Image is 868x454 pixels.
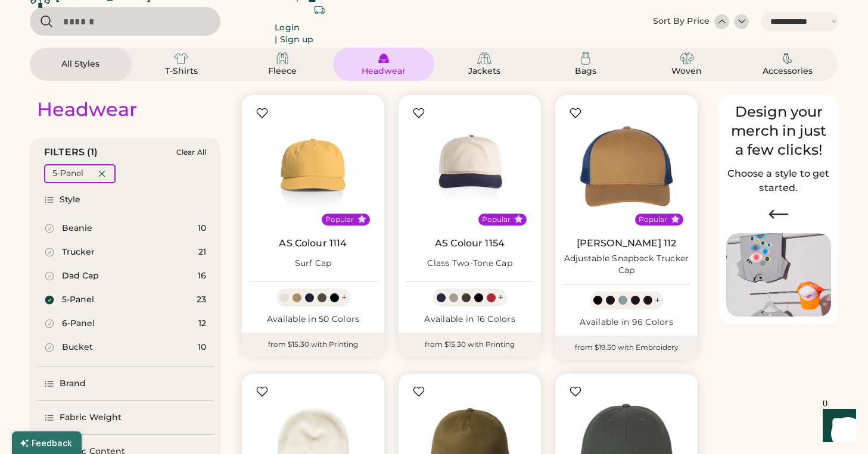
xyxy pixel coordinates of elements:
[435,237,505,249] a: AS Colour 1154
[62,318,95,330] div: 6-Panel
[60,378,86,390] div: Brand
[726,102,831,159] div: Design your merch in just a few clicks!
[62,294,94,306] div: 5-Panel
[52,168,83,180] div: 5-Panel
[780,51,795,65] img: Accessories Icon
[341,291,347,304] div: +
[256,65,309,77] div: Fleece
[44,145,98,159] div: FILTERS (1)
[639,215,667,224] div: Popular
[498,291,503,304] div: +
[62,270,99,282] div: Dad Cap
[198,318,206,330] div: 12
[458,65,511,77] div: Jackets
[60,412,122,424] div: Fabric Weight
[62,342,93,353] div: Bucket
[726,233,831,317] img: Image of Lisa Congdon Eye Print on T-Shirt and Hat
[377,51,391,65] img: Headwear Icon
[653,15,710,27] div: Sort By Price
[54,58,107,70] div: All Styles
[577,237,677,249] a: [PERSON_NAME] 112
[198,270,206,282] div: 16
[399,333,541,356] div: from $15.30 with Printing
[279,237,347,249] a: AS Colour 1114
[198,342,206,353] div: 10
[275,51,290,65] img: Fleece Icon
[811,400,863,452] iframe: Front Chat
[559,65,612,77] div: Bags
[198,246,206,258] div: 21
[154,65,208,77] div: T-Shirts
[555,336,698,359] div: from $19.50 with Embroidery
[60,194,81,206] div: Style
[295,258,332,270] div: Surf Cap
[482,215,511,224] div: Popular
[761,65,814,77] div: Accessories
[198,223,206,234] div: 10
[477,51,491,65] img: Jackets Icon
[62,223,92,234] div: Beanie
[357,215,366,224] button: Popular Style
[325,215,354,224] div: Popular
[514,215,523,224] button: Popular Style
[578,51,593,65] img: Bags Icon
[62,246,95,258] div: Trucker
[197,294,206,306] div: 23
[562,102,690,230] img: Richardson 112 Adjustable Snapback Trucker Cap
[427,258,512,270] div: Class Two-Tone Cap
[249,102,377,230] img: AS Colour 1114 Surf Cap
[562,253,690,277] div: Adjustable Snapback Trucker Cap
[680,51,694,65] img: Woven Icon
[176,148,206,156] div: Clear All
[660,65,714,77] div: Woven
[406,314,534,325] div: Available in 16 Colors
[174,51,188,65] img: T-Shirts Icon
[562,317,690,328] div: Available in 96 Colors
[357,65,410,77] div: Headwear
[671,215,680,224] button: Popular Style
[37,98,137,121] div: Headwear
[242,333,384,356] div: from $15.30 with Printing
[249,314,377,325] div: Available in 50 Colors
[655,294,660,307] div: +
[406,102,534,230] img: AS Colour 1154 Class Two-Tone Cap
[726,167,831,195] h2: Choose a style to get started.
